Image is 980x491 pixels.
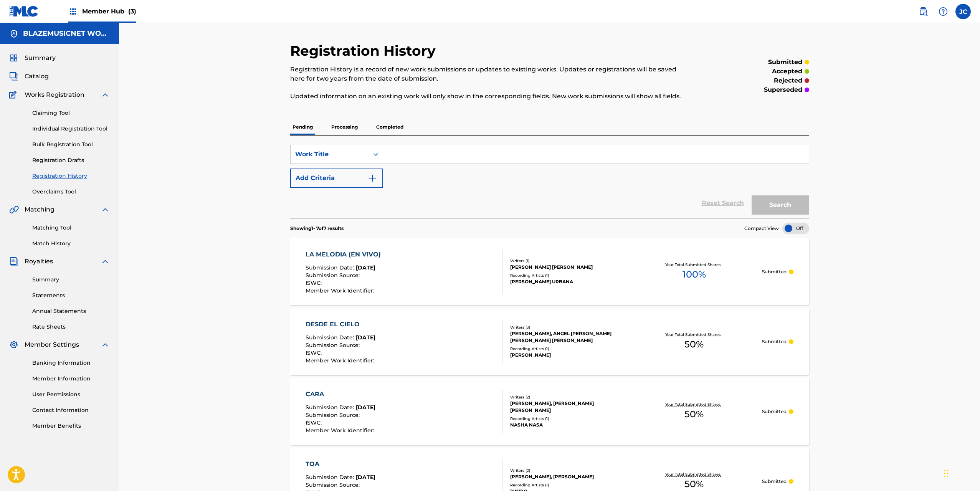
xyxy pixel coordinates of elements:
[32,359,110,367] a: Banking Information
[959,343,980,405] iframe: Resource Center
[9,29,18,38] img: Accounts
[290,119,315,135] p: Pending
[306,390,376,399] div: CARA
[510,264,626,271] div: [PERSON_NAME] [PERSON_NAME]
[32,240,110,248] a: Match History
[306,342,362,349] span: Submission Source :
[306,427,376,434] span: Member Work Identifier :
[290,145,809,218] form: Search Form
[290,308,809,375] a: DESDE EL CIELOSubmission Date:[DATE]Submission Source:ISWC:Member Work Identifier:Writers (3)[PER...
[306,287,376,294] span: Member Work Identifier :
[32,125,110,133] a: Individual Registration Tool
[768,58,802,67] p: submitted
[32,224,110,232] a: Matching Tool
[290,92,690,101] p: Updated information on an existing work will only show in the corresponding fields. New work subm...
[306,404,356,411] span: Submission Date :
[510,468,626,473] div: Writers ( 2 )
[9,340,18,349] img: Member Settings
[942,454,980,491] iframe: Chat Widget
[306,320,376,329] div: DESDE EL CIELO
[32,323,110,331] a: Rate Sheets
[306,474,356,481] span: Submission Date :
[25,72,49,81] span: Catalog
[306,264,356,271] span: Submission Date :
[368,174,377,183] img: 9d2ae6d4665cec9f34b9.svg
[32,141,110,149] a: Bulk Registration Tool
[9,257,18,266] img: Royalties
[684,337,704,351] span: 50 %
[25,53,56,63] span: Summary
[306,334,356,341] span: Submission Date :
[290,225,344,232] p: Showing 1 - 7 of 7 results
[9,205,19,214] img: Matching
[25,257,53,266] span: Royalties
[764,85,802,94] p: superseded
[25,205,55,214] span: Matching
[306,272,362,279] span: Submission Source :
[32,406,110,414] a: Contact Information
[290,65,690,83] p: Registration History is a record of new work submissions or updates to existing works. Updates or...
[82,7,136,16] span: Member Hub
[32,375,110,383] a: Member Information
[9,53,18,63] img: Summary
[306,349,324,356] span: ISWC :
[665,471,723,477] p: Your Total Submitted Shares:
[101,90,110,99] img: expand
[290,42,440,60] h2: Registration History
[374,119,406,135] p: Completed
[25,340,79,349] span: Member Settings
[32,422,110,430] a: Member Benefits
[68,7,78,16] img: Top Rightsholders
[32,307,110,315] a: Annual Statements
[665,332,723,337] p: Your Total Submitted Shares:
[684,477,704,491] span: 50 %
[306,279,324,286] span: ISWC :
[32,276,110,284] a: Summary
[510,258,626,264] div: Writers ( 1 )
[101,340,110,349] img: expand
[9,90,19,99] img: Works Registration
[510,482,626,488] div: Recording Artists ( 1 )
[356,474,375,481] span: [DATE]
[295,150,364,159] div: Work Title
[762,268,787,275] p: Submitted
[916,4,931,19] a: Public Search
[101,205,110,214] img: expand
[510,273,626,278] div: Recording Artists ( 1 )
[510,394,626,400] div: Writers ( 2 )
[744,225,779,232] span: Compact View
[9,53,56,63] a: SummarySummary
[306,460,376,469] div: TOA
[935,4,951,19] div: Help
[665,262,723,268] p: Your Total Submitted Shares:
[762,478,787,485] p: Submitted
[23,29,110,38] h5: BLAZEMUSICNET WORLDWIDE
[510,330,626,344] div: [PERSON_NAME], ANGEL [PERSON_NAME] [PERSON_NAME] [PERSON_NAME]
[955,4,971,19] div: User Menu
[510,422,626,428] div: NASHA NASA
[306,412,362,418] span: Submission Source :
[356,334,375,341] span: [DATE]
[683,268,706,281] span: 100 %
[306,250,385,259] div: LA MELODIA (EN VIVO)
[32,172,110,180] a: Registration History
[306,419,324,426] span: ISWC :
[306,357,376,364] span: Member Work Identifier :
[290,378,809,445] a: CARASubmission Date:[DATE]Submission Source:ISWC:Member Work Identifier:Writers (2)[PERSON_NAME],...
[919,7,928,16] img: search
[684,407,704,421] span: 50 %
[510,324,626,330] div: Writers ( 3 )
[510,346,626,352] div: Recording Artists ( 1 )
[25,90,84,99] span: Works Registration
[510,400,626,414] div: [PERSON_NAME], [PERSON_NAME] [PERSON_NAME]
[329,119,360,135] p: Processing
[101,257,110,266] img: expand
[290,169,383,188] button: Add Criteria
[510,473,626,480] div: [PERSON_NAME], [PERSON_NAME]
[306,481,362,488] span: Submission Source :
[772,67,802,76] p: accepted
[356,404,375,411] span: [DATE]
[32,156,110,164] a: Registration Drafts
[944,462,949,485] div: Drag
